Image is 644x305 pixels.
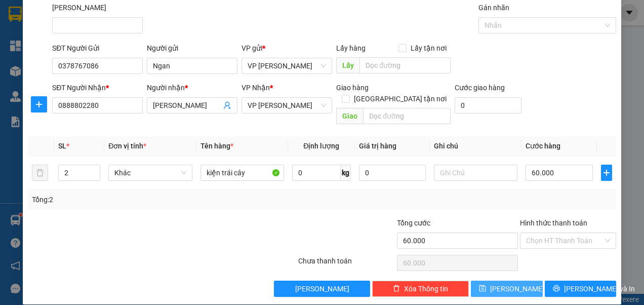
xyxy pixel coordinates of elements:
span: Định lượng [303,142,339,150]
div: Người nhận [147,82,237,93]
button: plus [601,165,613,181]
span: VP Phạm Ngũ Lão [248,58,326,73]
label: Gán nhãn [478,4,509,12]
span: kg [341,165,351,181]
button: [PERSON_NAME] [274,281,370,297]
input: Ghi Chú [434,165,517,181]
div: Chưa thanh toán [297,255,395,273]
button: save[PERSON_NAME] [471,281,543,297]
span: Giao [336,108,363,124]
input: VD: Bàn, Ghế [200,165,284,181]
input: 0 [359,165,426,181]
span: save [479,285,486,293]
div: Người gửi [147,43,237,54]
span: Lấy hàng [336,44,366,52]
label: Mã ĐH [52,4,106,12]
th: Ghi chú [430,136,521,156]
div: VP gửi [241,43,332,54]
span: [PERSON_NAME] [295,283,349,294]
button: plus [31,96,47,112]
div: SĐT Người Gửi [52,43,143,54]
input: Dọc đường [363,108,451,124]
span: Lấy [336,57,359,73]
label: Hình thức thanh toán [520,219,587,227]
span: Xóa Thông tin [404,283,448,294]
button: printer[PERSON_NAME] và In [545,281,617,297]
span: Giá trị hàng [359,142,396,150]
input: Mã ĐH [52,17,143,33]
span: VP Nhận [241,84,270,92]
span: Cước hàng [526,142,560,150]
span: [PERSON_NAME] và In [564,283,635,294]
span: [PERSON_NAME] [490,283,544,294]
span: Tên hàng [200,142,233,150]
span: plus [31,100,47,108]
span: [GEOGRAPHIC_DATA] tận nơi [350,93,451,104]
span: plus [601,169,612,177]
span: printer [553,285,560,293]
button: deleteXóa Thông tin [372,281,468,297]
span: user-add [223,101,231,109]
button: delete [32,165,48,181]
span: Đơn vị tính [108,142,146,150]
span: Tổng cước [397,219,430,227]
div: SĐT Người Nhận [52,82,143,93]
span: Lấy tận nơi [407,43,451,54]
span: SL [58,142,66,150]
input: Cước giao hàng [455,97,521,113]
input: Dọc đường [359,57,451,73]
span: VP Phan Thiết [248,98,326,113]
div: Tổng: 2 [32,194,250,205]
span: Giao hàng [336,84,369,92]
span: Khác [114,165,186,180]
span: delete [393,285,400,293]
label: Cước giao hàng [455,84,505,92]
